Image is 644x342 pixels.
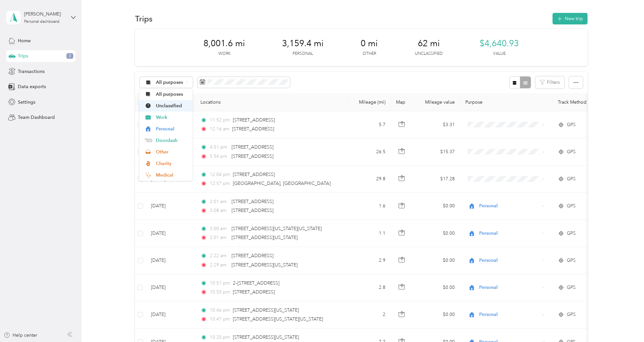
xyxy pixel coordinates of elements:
th: Locations [195,93,347,111]
span: Data exports [18,83,46,90]
td: 1.6 [347,193,391,220]
span: [STREET_ADDRESS] [233,117,275,123]
span: 2–[STREET_ADDRESS] [233,280,279,286]
div: [PERSON_NAME] [24,11,65,17]
iframe: Everlance-gr Chat Button Frame [607,305,644,342]
p: Work [218,51,231,57]
span: GPS [567,311,576,318]
td: $17.28 [414,166,460,193]
span: 3:08 am [210,207,229,214]
span: Personal [156,125,188,132]
span: 0 mi [361,38,378,49]
span: 10:46 pm [210,307,230,314]
span: Trips [18,52,28,59]
td: 1.1 [347,220,391,247]
span: GPS [567,175,576,183]
span: Doordash [156,137,188,144]
span: [STREET_ADDRESS] [232,126,274,132]
span: Unclassified [156,102,188,109]
span: [STREET_ADDRESS] [232,144,273,150]
span: Transactions [18,68,45,75]
td: [DATE] [146,193,195,220]
td: [DATE] [146,274,195,301]
th: Purpose [460,93,553,111]
p: Other [363,51,376,57]
span: Personal [479,257,540,264]
span: Charity [156,160,188,167]
div: Personal dashboard [24,20,59,24]
span: 10:20 pm [210,334,230,341]
span: Personal [479,230,540,237]
span: GPS [567,257,576,264]
td: $0.00 [414,220,460,247]
span: 8,001.6 mi [203,38,245,49]
span: 10:55 pm [210,289,230,296]
span: 12:57 pm [210,180,230,187]
th: Mileage value [414,93,460,111]
span: 3,159.4 mi [282,38,324,49]
td: $0.00 [414,247,460,274]
td: $3.31 [414,111,460,138]
span: Personal [479,202,540,210]
span: [STREET_ADDRESS][US_STATE] [232,235,298,240]
span: 2:29 am [210,261,229,269]
span: 12:16 am [210,125,229,133]
span: [STREET_ADDRESS][US_STATE] [233,334,299,340]
button: New trip [553,13,588,24]
span: $4,640.93 [480,38,519,49]
span: 62 mi [418,38,440,49]
button: Filters [535,76,564,88]
span: [STREET_ADDRESS][US_STATE] [232,262,298,268]
span: 3 [66,53,73,59]
th: Mileage (mi) [347,93,391,111]
span: Personal [479,311,540,318]
td: $15.37 [414,138,460,165]
td: 2.8 [347,274,391,301]
span: GPS [567,230,576,237]
span: Settings [18,99,35,106]
td: 2.9 [347,247,391,274]
span: Other [156,149,188,155]
td: [DATE] [146,247,195,274]
span: GPS [567,202,576,210]
span: 2:22 am [210,252,229,259]
td: [DATE] [146,301,195,328]
h1: Trips [135,15,153,22]
span: [STREET_ADDRESS][US_STATE][US_STATE] [233,316,323,322]
span: All purposes [156,80,183,85]
td: $0.00 [414,301,460,328]
span: Home [18,37,31,44]
td: $0.00 [414,274,460,301]
td: [DATE] [146,220,195,247]
span: 11:52 pm [210,117,230,124]
span: 3:00 am [210,225,229,232]
td: 2 [347,301,391,328]
span: GPS [567,284,576,291]
span: [STREET_ADDRESS] [232,253,273,258]
span: [STREET_ADDRESS][US_STATE] [233,307,299,313]
span: [GEOGRAPHIC_DATA], [GEOGRAPHIC_DATA] [233,181,331,186]
button: Help center [4,332,37,339]
span: 12:04 pm [210,171,230,178]
span: [STREET_ADDRESS] [233,172,275,177]
p: Personal [293,51,313,57]
span: GPS [567,121,576,128]
span: 3:01 am [210,234,229,241]
p: Value [493,51,506,57]
th: Track Method [553,93,599,111]
th: Map [391,93,414,111]
span: 10:47 pm [210,316,230,323]
span: Work [156,114,188,121]
span: 4:51 pm [210,144,229,151]
span: Medical [156,172,188,179]
span: [STREET_ADDRESS] [232,208,273,213]
span: [STREET_ADDRESS] [233,289,275,295]
td: $0.00 [414,193,460,220]
td: 26.5 [347,138,391,165]
span: 10:51 pm [210,280,230,287]
span: 5:54 pm [210,153,229,160]
span: Personal [479,284,540,291]
span: [STREET_ADDRESS] [232,154,273,159]
td: 5.7 [347,111,391,138]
